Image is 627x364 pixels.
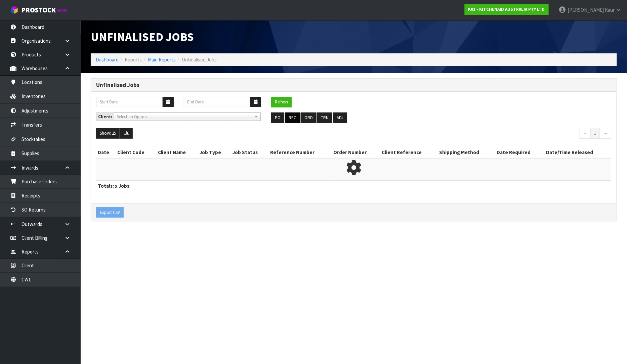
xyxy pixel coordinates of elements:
a: ← [579,128,591,139]
strong: K01 - KITCHENAID AUSTRALIA PTY LTD [468,6,545,12]
button: ADJ [333,112,347,123]
th: Date Required [495,147,544,158]
span: [PERSON_NAME] [568,7,604,13]
span: Select an Option [117,113,252,121]
a: Main Reports [148,56,176,63]
button: REC [285,112,300,123]
th: Date [96,147,116,158]
button: Refresh [271,97,292,107]
button: PO [271,112,284,123]
strong: Client: [98,114,112,120]
button: TRN [317,112,332,123]
a: 1 [591,128,600,139]
h3: Unfinalised Jobs [96,82,612,88]
th: Client Name [156,147,198,158]
th: Client Reference [380,147,438,158]
th: Job Status [231,147,269,158]
small: WMS [57,7,68,14]
span: Unfinalised Jobs [91,29,194,44]
button: Show: 25 [96,128,120,139]
span: ProStock [22,6,56,14]
span: Unfinalised Jobs [182,56,217,63]
th: Totals: x Jobs [96,181,612,191]
th: Client Code [116,147,156,158]
button: Export CSV [96,207,124,218]
a: Dashboard [96,56,119,63]
a: → [600,128,612,139]
th: Reference Number [269,147,332,158]
a: K01 - KITCHENAID AUSTRALIA PTY LTD [465,4,549,15]
th: Job Type [198,147,231,158]
th: Date/Time Released [544,147,612,158]
span: Reports [125,56,142,63]
span: Kaur [605,7,615,13]
th: Shipping Method [437,147,495,158]
input: Start Date [96,97,163,107]
th: Order Number [332,147,380,158]
nav: Page navigation [359,128,612,140]
img: cube-alt.png [10,6,18,14]
input: End Date [184,97,251,107]
button: ORD [301,112,317,123]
